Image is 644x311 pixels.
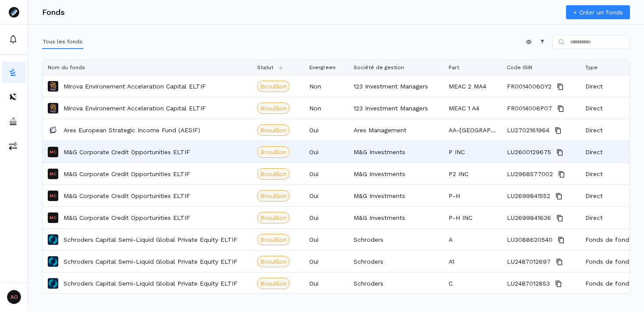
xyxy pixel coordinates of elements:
[555,147,565,158] button: Copy
[64,104,206,113] a: Mirova Environement Acceleration Capital ELTIF
[354,64,404,71] span: Société de gestion
[9,117,18,126] img: asset-managers
[507,251,551,272] span: LU2487012697
[348,163,443,184] div: M&G Investments
[443,163,502,184] div: P2 INC
[304,185,348,206] div: Oui
[443,251,502,272] div: A1
[304,75,348,97] div: Non
[566,5,630,19] a: + Créer un fonds
[48,234,58,245] img: Schroders Capital Semi-Liquid Global Private Equity ELTIF
[304,251,348,272] div: Oui
[554,257,565,267] button: Copy
[260,235,287,244] span: Brouillon
[507,273,550,294] span: LU2487012853
[2,111,26,132] button: asset-managers
[64,191,190,200] p: M&G Corporate Credit Opportunities ELTIF
[348,251,443,272] div: Schroders
[553,279,564,289] button: Copy
[507,76,552,97] span: FR0014006OY2
[309,64,336,71] span: Evergreen
[348,97,443,119] div: 123 Investment Managers
[348,207,443,228] div: M&G Investments
[304,119,348,141] div: Oui
[48,278,58,289] img: Schroders Capital Semi-Liquid Global Private Equity ELTIF
[257,64,273,71] span: Statut
[64,213,190,222] a: M&G Corporate Credit Opportunities ELTIF
[304,207,348,228] div: Oui
[2,86,26,107] button: distributors
[260,82,287,91] span: Brouillon
[585,64,598,71] span: Type
[507,120,549,141] span: LU2702161964
[443,207,502,228] div: P-H INC
[443,119,502,141] div: AA-[GEOGRAPHIC_DATA]-EUR
[304,97,348,119] div: Non
[50,150,57,154] p: MC
[348,272,443,294] div: Schroders
[348,185,443,206] div: M&G Investments
[507,229,552,251] span: LU3088620540
[348,119,443,141] div: Ares Management
[443,97,502,119] div: MEAC 1 A4
[64,126,200,134] a: Ares European Strategic Income Fund (AESIF)
[348,229,443,250] div: Schroders
[9,92,18,101] img: distributors
[64,148,190,156] a: M&G Corporate Credit Opportunities ELTIF
[260,148,287,156] span: Brouillon
[42,8,65,16] h3: Fonds
[556,235,566,245] button: Copy
[507,163,553,185] span: LU2968577002
[507,185,550,207] span: LU2699841552
[50,172,57,176] p: MC
[443,75,502,97] div: MEAC 2 MA4
[9,141,18,150] img: commissions
[2,135,26,156] button: commissions
[443,272,502,294] div: C
[64,82,206,91] a: Mirova Environement Acceleration Capital ELTIF
[556,103,566,114] button: Copy
[449,64,459,71] span: Part
[348,75,443,97] div: 123 Investment Managers
[507,98,552,119] span: FR0014006P07
[555,81,566,92] button: Copy
[304,141,348,163] div: Oui
[48,103,58,113] img: Mirova Environement Acceleration Capital ELTIF
[260,170,287,178] span: Brouillon
[64,235,237,244] a: Schroders Capital Semi-Liquid Global Private Equity ELTIF
[7,290,21,304] span: AO
[443,185,502,206] div: P-H
[304,163,348,184] div: Oui
[553,125,563,136] button: Copy
[260,213,287,222] span: Brouillon
[64,279,237,288] a: Schroders Capital Semi-Liquid Global Private Equity ELTIF
[555,213,565,223] button: Copy
[64,257,237,266] a: Schroders Capital Semi-Liquid Global Private Equity ELTIF
[2,62,26,83] button: funds
[554,191,564,201] button: Copy
[304,229,348,250] div: Oui
[556,169,567,180] button: Copy
[304,272,348,294] div: Oui
[260,279,287,288] span: Brouillon
[48,125,58,135] img: Ares European Strategic Income Fund (AESIF)
[260,104,287,113] span: Brouillon
[50,216,57,220] p: MC
[64,170,190,178] a: M&G Corporate Credit Opportunities ELTIF
[507,64,532,71] span: Code ISIN
[48,64,85,71] span: Nom du fonds
[48,256,58,267] img: Schroders Capital Semi-Liquid Global Private Equity ELTIF
[50,194,57,198] p: MC
[48,81,58,92] img: Mirova Environement Acceleration Capital ELTIF
[443,229,502,250] div: A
